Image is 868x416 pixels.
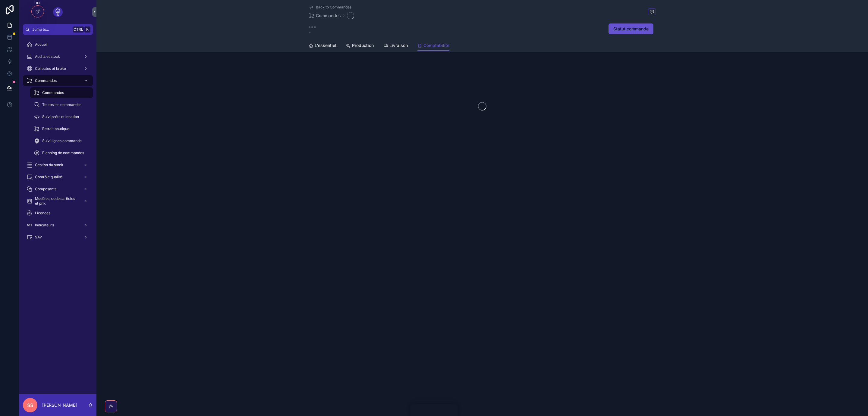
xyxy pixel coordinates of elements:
span: Jump to... [32,27,71,32]
span: Accueil [35,42,48,47]
span: - [309,29,316,36]
a: Suivi prêts et location [30,111,93,122]
span: Livraison [389,42,408,48]
span: Ctrl [73,26,84,33]
span: L'essentiel [315,42,336,48]
a: Audits et stock [23,51,93,62]
a: L'essentiel [309,40,336,52]
a: Licences [23,208,93,219]
span: Statut commande [613,26,649,32]
button: Jump to...CtrlK [23,24,93,35]
a: Comptabilité [417,40,449,51]
span: Suivi prêts et location [42,114,79,119]
span: Collectes et broke [35,66,66,71]
span: Planning de commandes [42,151,84,155]
span: Modèles, codes articles et prix [35,196,79,206]
div: scrollable content [19,35,96,250]
span: Gestion du stock [35,163,63,167]
a: Livraison [383,40,408,52]
span: Licences [35,211,50,216]
span: Audits et stock [35,54,60,59]
a: Retrait boutique [30,123,93,134]
a: Gestion du stock [23,160,93,170]
a: Commandes [30,87,93,98]
a: Modèles, codes articles et prix [23,196,93,206]
span: Production [352,42,374,48]
span: SAV [35,235,42,240]
a: Back to Commandes [309,5,351,10]
a: Commandes [23,75,93,86]
a: Composants [23,184,93,194]
span: Back to Commandes [316,5,351,10]
a: SAV [23,232,93,243]
a: Accueil [23,39,93,50]
a: Planning de commandes [30,147,93,158]
a: Indicateurs [23,220,93,231]
span: Contrôle qualité [35,175,62,179]
span: Comptabilité [423,42,449,48]
span: Composants [35,187,56,191]
a: Suivi lignes commande [30,135,93,146]
img: App logo [53,7,63,17]
p: [PERSON_NAME] [42,402,77,408]
span: Indicateurs [35,223,54,228]
span: Commandes [35,78,57,83]
span: Commandes [42,90,64,95]
span: Toutes les commandes [42,102,81,107]
a: Toutes les commandes [30,99,93,110]
button: Statut commande [609,23,653,34]
span: Retrait boutique [42,126,69,131]
a: Production [346,40,374,52]
a: Commandes [309,13,341,19]
span: Commandes [316,13,341,19]
a: Collectes et broke [23,63,93,74]
a: Contrôle qualité [23,172,93,182]
span: SS [27,402,33,409]
span: Suivi lignes commande [42,138,82,143]
span: K [85,27,90,32]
